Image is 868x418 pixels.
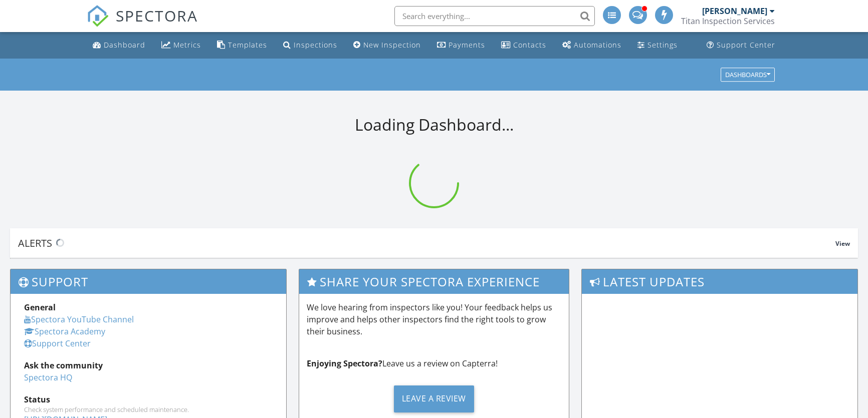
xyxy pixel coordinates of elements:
[449,40,485,50] div: Payments
[702,6,767,16] div: [PERSON_NAME]
[11,269,286,294] h3: Support
[721,68,775,82] button: Dashboards
[294,40,337,50] div: Inspections
[574,40,621,50] div: Automations
[307,301,561,337] p: We love hearing from inspectors like you! Your feedback helps us improve and helps other inspecto...
[307,357,561,369] p: Leave us a review on Capterra!
[89,36,149,55] a: Dashboard
[558,36,625,55] a: Automations (Advanced)
[228,40,267,50] div: Templates
[394,6,595,26] input: Search everything...
[299,269,569,294] h3: Share Your Spectora Experience
[307,358,382,369] strong: Enjoying Spectora?
[433,36,489,55] a: Payments
[633,36,682,55] a: Settings
[24,372,72,383] a: Spectora HQ
[87,14,198,35] a: SPECTORA
[87,5,109,27] img: The Best Home Inspection Software - Spectora
[681,16,775,26] div: Titan Inspection Services
[582,269,857,294] h3: Latest Updates
[835,239,850,248] span: View
[24,359,273,371] div: Ask the community
[24,314,134,325] a: Spectora YouTube Channel
[363,40,421,50] div: New Inspection
[394,385,474,412] div: Leave a Review
[24,405,273,413] div: Check system performance and scheduled maintenance.
[725,71,770,78] div: Dashboards
[173,40,201,50] div: Metrics
[104,40,145,50] div: Dashboard
[24,393,273,405] div: Status
[513,40,546,50] div: Contacts
[279,36,341,55] a: Inspections
[647,40,678,50] div: Settings
[24,302,56,313] strong: General
[157,36,205,55] a: Metrics
[116,5,198,26] span: SPECTORA
[18,236,835,250] div: Alerts
[24,338,91,349] a: Support Center
[24,326,105,337] a: Spectora Academy
[717,40,775,50] div: Support Center
[213,36,271,55] a: Templates
[703,36,779,55] a: Support Center
[349,36,425,55] a: New Inspection
[497,36,550,55] a: Contacts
